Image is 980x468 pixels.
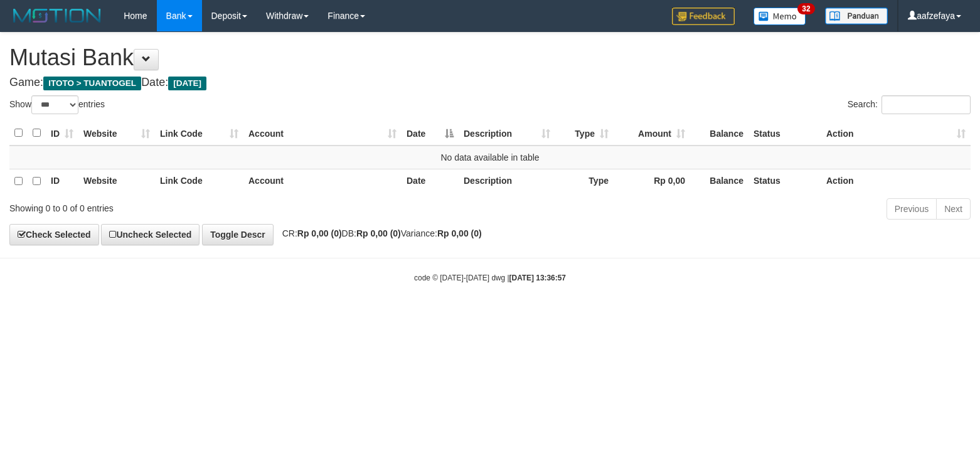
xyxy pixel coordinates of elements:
th: Type: activate to sort column ascending [555,121,614,146]
strong: Rp 0,00 (0) [356,228,401,238]
a: Uncheck Selected [101,224,200,245]
th: Account: activate to sort column ascending [243,121,402,146]
th: Rp 0,00 [614,169,690,193]
span: [DATE] [168,77,206,90]
a: Next [936,198,971,220]
input: Search: [881,95,971,114]
span: 32 [797,3,814,14]
th: Link Code: activate to sort column ascending [155,121,243,146]
th: ID [46,169,78,193]
label: Show entries [9,95,105,114]
h1: Mutasi Bank [9,45,971,70]
strong: Rp 0,00 (0) [437,228,482,238]
a: Previous [887,198,937,220]
span: CR: DB: Variance: [276,228,482,238]
th: Status [748,121,821,146]
select: Showentries [31,95,78,114]
th: Action: activate to sort column ascending [821,121,971,146]
th: Account [243,169,402,193]
strong: Rp 0,00 (0) [297,228,342,238]
th: Action [821,169,971,193]
td: No data available in table [9,146,971,169]
th: ID: activate to sort column ascending [46,121,78,146]
span: ITOTO > TUANTOGEL [43,77,141,90]
img: MOTION_logo.png [9,6,105,25]
a: Toggle Descr [202,224,274,245]
th: Amount: activate to sort column ascending [614,121,690,146]
th: Description: activate to sort column ascending [459,121,555,146]
img: Button%20Memo.svg [754,8,806,25]
th: Date: activate to sort column descending [402,121,459,146]
small: code © [DATE]-[DATE] dwg | [414,274,566,282]
th: Status [748,169,821,193]
th: Date [402,169,459,193]
th: Website: activate to sort column ascending [78,121,155,146]
a: Check Selected [9,224,99,245]
th: Link Code [155,169,243,193]
th: Balance [690,169,748,193]
div: Showing 0 to 0 of 0 entries [9,197,399,215]
img: Feedback.jpg [672,8,735,25]
th: Website [78,169,155,193]
th: Description [459,169,555,193]
th: Type [555,169,614,193]
strong: [DATE] 13:36:57 [509,274,566,282]
label: Search: [848,95,971,114]
th: Balance [690,121,748,146]
h4: Game: Date: [9,77,971,89]
img: panduan.png [825,8,888,24]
